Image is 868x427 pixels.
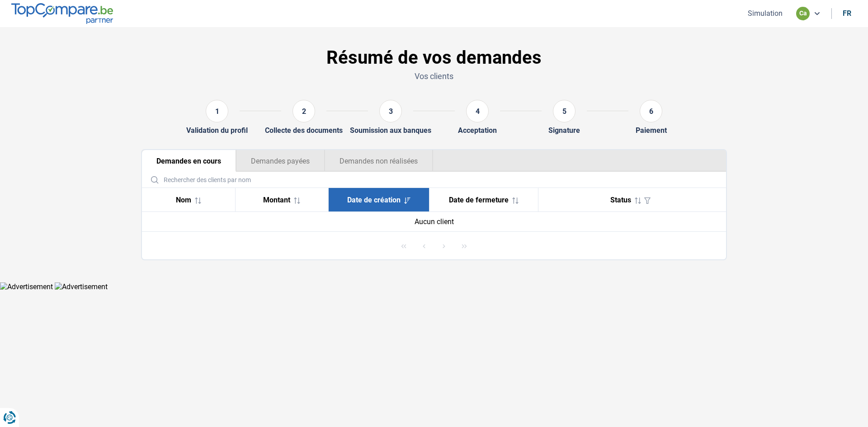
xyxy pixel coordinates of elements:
button: Demandes en cours [142,150,236,172]
div: Validation du profil [186,126,248,135]
div: 3 [379,100,402,122]
div: Signature [548,126,580,135]
h1: Résumé de vos demandes [141,47,727,69]
span: Date de fermeture [449,196,509,204]
span: Nom [176,196,191,204]
button: First Page [395,237,413,255]
div: 5 [553,100,576,122]
img: TopCompare.be [11,3,113,23]
span: Date de création [347,196,401,204]
button: Demandes non réalisées [325,150,433,172]
button: Last Page [455,237,473,255]
button: Previous Page [415,237,433,255]
div: 1 [206,100,228,122]
button: Simulation [745,9,785,18]
div: ca [796,7,810,20]
button: Demandes payées [236,150,325,172]
p: Vos clients [141,70,727,82]
div: Paiement [636,126,667,135]
div: Acceptation [458,126,497,135]
div: 2 [292,100,315,122]
button: Next Page [435,237,453,255]
input: Rechercher des clients par nom [146,172,722,188]
div: Aucun client [149,217,719,226]
img: Advertisement [55,282,108,291]
div: Soumission aux banques [350,126,431,135]
div: 4 [466,100,489,122]
div: 6 [640,100,662,122]
span: Montant [263,196,290,204]
div: Collecte des documents [265,126,343,135]
span: Status [610,196,631,204]
div: fr [843,9,851,18]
